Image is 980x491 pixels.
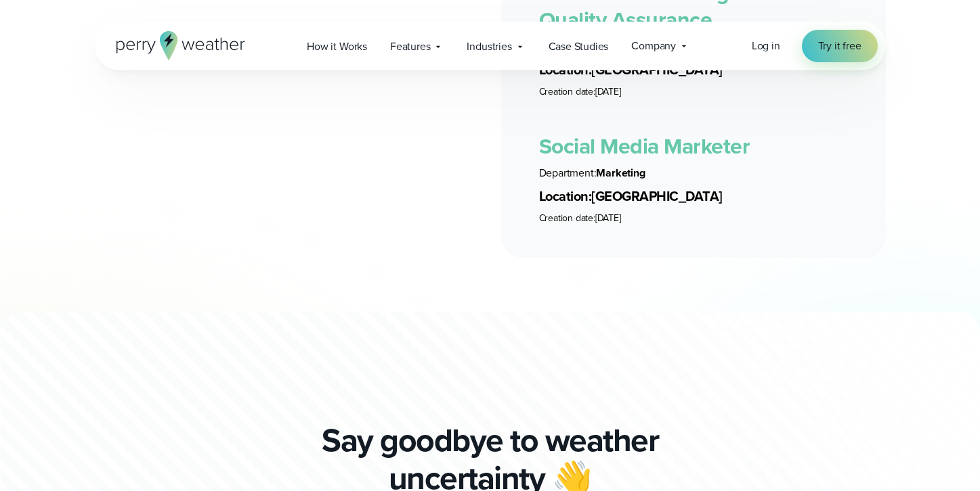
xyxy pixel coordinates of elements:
span: Department: [539,165,597,181]
li: [DATE] [539,85,848,99]
a: Social Media Marketer [539,130,750,162]
span: Try it free [818,38,861,54]
span: Features [390,39,431,55]
span: Log in [752,38,780,53]
li: [DATE] [539,212,848,225]
span: Creation date: [539,211,595,225]
a: How it Works [295,32,379,60]
span: Location: [539,186,592,206]
a: Log in [752,38,780,54]
span: Company [631,38,676,54]
li: Marketing [539,165,848,181]
span: How it Works [307,39,367,55]
span: Creation date: [539,85,595,99]
span: Case Studies [549,39,609,55]
li: [GEOGRAPHIC_DATA] [539,187,848,206]
a: Try it free [802,30,878,62]
span: Industries [467,39,511,55]
a: Case Studies [537,32,620,60]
